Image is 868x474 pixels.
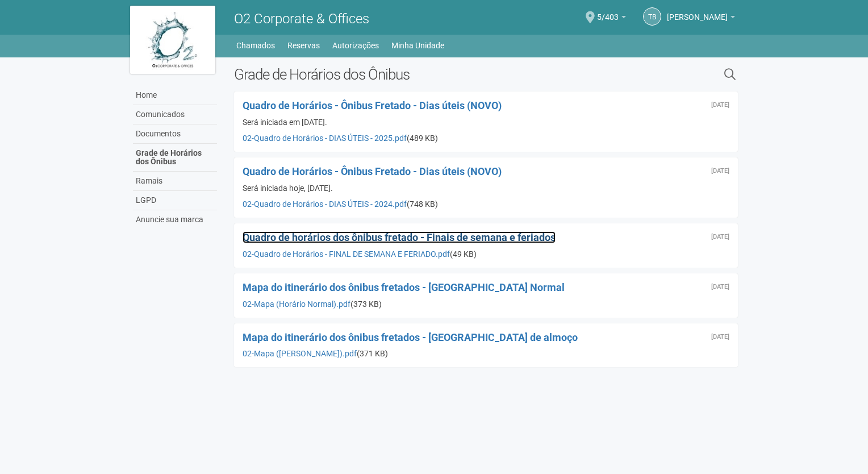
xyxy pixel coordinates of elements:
[243,349,357,358] a: 02-Mapa ([PERSON_NAME]).pdf
[133,124,217,144] a: Documentos
[133,105,217,124] a: Comunicados
[243,117,729,127] div: Será iniciada em [DATE].
[234,11,369,27] span: O2 Corporate & Offices
[243,281,565,293] a: Mapa do itinerário dos ônibus fretados - [GEOGRAPHIC_DATA] Normal
[243,199,407,209] a: 02-Quadro de Horários - DIAS ÚTEIS - 2024.pdf
[243,300,350,309] a: 02-Mapa (Horário Normal).pdf
[130,6,215,74] img: logo.jpg
[133,172,217,191] a: Ramais
[133,86,217,105] a: Home
[391,38,444,53] a: Minha Unidade
[711,234,729,240] div: Sexta-feira, 23 de outubro de 2020 às 16:55
[133,144,217,172] a: Grade de Horários dos Ônibus
[243,299,729,309] div: (373 KB)
[243,183,729,193] div: Será iniciada hoje, [DATE].
[236,38,275,53] a: Chamados
[243,348,729,359] div: (371 KB)
[711,334,729,340] div: Sexta-feira, 23 de outubro de 2020 às 16:53
[234,66,607,83] h2: Grade de Horários dos Ônibus
[667,2,728,22] span: Tatiana Buxbaum Grecco
[243,199,729,209] div: (748 KB)
[332,38,379,53] a: Autorizações
[711,102,729,109] div: Sexta-feira, 24 de janeiro de 2025 às 19:36
[243,99,502,111] a: Quadro de Horários - Ônibus Fretado - Dias úteis (NOVO)
[243,165,502,177] a: Quadro de Horários - Ônibus Fretado - Dias úteis (NOVO)
[243,331,578,343] a: Mapa do itinerário dos ônibus fretados - [GEOGRAPHIC_DATA] de almoço
[133,191,217,210] a: LGPD
[243,231,556,243] a: Quadro de horários dos ônibus fretado - Finais de semana e feriados
[243,134,407,143] a: 02-Quadro de Horários - DIAS ÚTEIS - 2025.pdf
[243,249,729,259] div: (49 KB)
[597,14,626,23] a: 5/403
[643,7,661,26] a: TB
[133,210,217,229] a: Anuncie sua marca
[287,38,320,53] a: Reservas
[243,250,450,259] a: 02-Quadro de Horários - FINAL DE SEMANA E FERIADO.pdf
[667,14,735,23] a: [PERSON_NAME]
[711,168,729,174] div: Segunda-feira, 13 de maio de 2024 às 11:08
[597,2,619,22] span: 5/403
[243,133,729,143] div: (489 KB)
[711,284,729,290] div: Sexta-feira, 23 de outubro de 2020 às 16:54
